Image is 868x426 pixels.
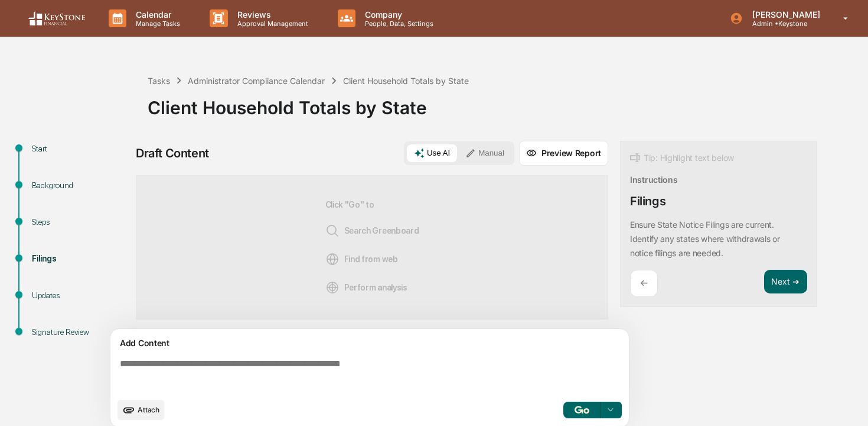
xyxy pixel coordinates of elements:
div: Signature Review [32,326,129,338]
div: Start [32,143,129,155]
div: Draft Content [136,146,209,160]
p: People, Data, Settings [355,20,439,28]
span: Perform analysis [325,280,407,295]
p: Ensure State Notice Filings are current. Identify any states where withdrawals or notice filings ... [630,220,780,258]
div: Filings [630,194,665,208]
div: Tip: Highlight text below [630,151,734,165]
button: upload document [118,400,164,420]
button: Use AI [407,144,457,162]
img: Go [575,406,589,414]
span: Find from web [325,252,398,266]
p: Reviews [228,9,314,20]
p: Company [355,9,439,20]
button: Go [563,402,601,418]
p: Admin • Keystone [743,20,826,28]
div: Background [32,179,129,192]
span: Attach [138,405,159,414]
div: Client Household Totals by State [343,76,469,86]
p: ← [640,277,648,289]
p: [PERSON_NAME] [743,9,826,20]
img: Search [325,224,340,238]
button: Preview Report [519,141,608,166]
img: Analysis [325,280,340,295]
img: logo [28,11,85,26]
p: Calendar [126,9,186,20]
div: Steps [32,216,129,228]
button: Next ➔ [764,270,807,294]
img: Web [325,252,340,266]
p: Approval Management [228,20,314,28]
div: Instructions [630,175,678,185]
div: Administrator Compliance Calendar [188,76,325,86]
div: Client Household Totals by State [148,88,862,118]
div: Filings [32,253,129,265]
span: Search Greenboard [325,224,419,238]
div: Add Content [118,336,622,350]
iframe: Open customer support [830,387,862,419]
p: Manage Tasks [126,20,186,28]
div: Updates [32,289,129,302]
div: Tasks [148,76,170,86]
div: Click "Go" to [325,195,419,300]
button: Manual [458,144,511,162]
